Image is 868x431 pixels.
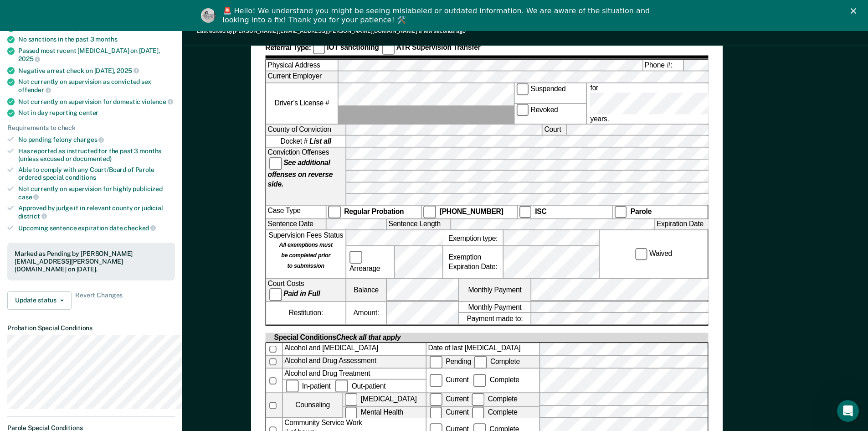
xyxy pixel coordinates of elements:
[459,313,530,324] label: Payment made to:
[515,83,586,103] label: Suspended
[428,358,473,365] label: Pending
[269,157,282,170] input: See additional offenses on reverse side.
[266,301,345,324] div: Restitution:
[7,324,175,332] dt: Probation Special Conditions
[267,159,333,187] strong: See additional offenses on reverse side.
[535,208,546,215] strong: ISC
[630,208,651,215] strong: Parole
[328,206,340,218] input: Regular Probation
[426,343,539,355] label: Date of last [MEDICAL_DATA]
[459,279,530,301] label: Monthly Payment
[223,6,653,25] div: 🚨 Hello! We understand you might be seeing mislabeled or outdated information. We are aware of th...
[266,60,338,71] label: Physical Address
[635,248,647,260] input: Waived
[472,376,521,384] label: Complete
[282,343,426,355] div: Alcohol and [MEDICAL_DATA]
[201,8,216,23] img: Profile image for Kim
[95,36,117,43] span: months
[18,204,175,220] div: Approved by judge if in relevant county or judicial
[18,86,51,93] span: offender
[282,369,426,379] div: Alcohol and Drug Treatment
[428,376,470,384] label: Current
[443,230,503,245] label: Exemption type:
[313,42,325,54] input: IOT sanctioning
[284,382,334,389] label: In-patient
[633,248,673,260] label: Waived
[430,374,442,387] input: Current
[515,104,586,124] label: Revoked
[349,251,362,264] input: Arrearage
[327,44,379,52] strong: IOT sanctioning
[18,193,39,201] span: case
[266,148,345,205] div: Conviction Offenses
[423,206,436,218] input: [PHONE_NUMBER]
[516,83,529,95] input: Suspended
[7,124,175,132] div: Requirements to check
[18,147,175,163] div: Has reported as instructed for the past 3 months (unless excused or
[473,374,486,387] input: Complete
[18,213,47,220] span: district
[18,36,175,43] div: No sanctions in the past 3
[279,242,332,270] strong: All exemptions must be completed prior to submission
[280,137,331,146] span: Docket #
[65,174,96,181] span: conditions
[516,104,529,116] input: Revoked
[124,224,156,232] span: checked
[18,135,175,144] div: No pending felony
[590,93,777,114] input: for years.
[18,98,175,106] div: Not currently on supervision for domestic
[269,288,282,301] input: Paid in Full
[266,206,326,218] div: Case Type
[459,301,530,312] label: Monthly Payment
[473,358,521,365] label: Complete
[472,406,484,419] input: Complete
[470,408,519,416] label: Complete
[283,290,320,298] strong: Paid in Full
[344,208,404,215] strong: Regular Probation
[614,206,627,218] input: Parole
[272,333,402,343] div: Special Conditions
[344,393,357,405] input: [MEDICAL_DATA]
[430,393,442,405] input: Current
[430,406,442,419] input: Current
[73,155,111,162] span: documented)
[428,408,470,416] label: Current
[266,83,338,124] label: Driver’s License #
[7,291,72,310] button: Update status
[428,395,470,403] label: Current
[655,219,710,230] label: Expiration Date
[419,28,466,34] span: a few seconds ago
[18,78,175,93] div: Not currently on supervision as convicted sex
[519,206,531,218] input: ISC
[18,55,40,62] span: 2025
[79,109,98,116] span: center
[265,44,311,52] strong: Referral Type:
[282,356,426,368] div: Alcohol and Drug Assessment
[343,393,426,405] label: [MEDICAL_DATA]
[643,60,683,71] label: Phone #:
[142,98,173,105] span: violence
[18,67,175,75] div: Negative arrest check on [DATE],
[346,279,386,301] label: Balance
[15,250,168,273] div: Marked as Pending by [PERSON_NAME][EMAIL_ADDRESS][PERSON_NAME][DOMAIN_NAME] on [DATE].
[335,380,348,392] input: Out-patient
[348,251,392,273] label: Arrearage
[286,380,298,392] input: In-patient
[18,185,175,201] div: Not currently on supervision for highly publicized
[75,291,123,310] span: Revert Changes
[589,83,779,124] label: for years.
[851,8,860,14] div: Close
[336,334,401,342] span: Check all that apply
[282,393,342,417] div: Counseling
[18,47,175,62] div: Passed most recent [MEDICAL_DATA] on [DATE],
[430,356,442,368] input: Pending
[837,400,859,422] iframe: Intercom live chat
[309,137,331,145] strong: List all
[266,125,345,135] label: County of Conviction
[266,230,345,278] div: Supervision Fees Status
[386,219,450,230] label: Sentence Length
[334,382,387,389] label: Out-patient
[344,406,357,419] input: Mental Health
[470,395,519,403] label: Complete
[443,246,503,278] div: Exemption Expiration Date:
